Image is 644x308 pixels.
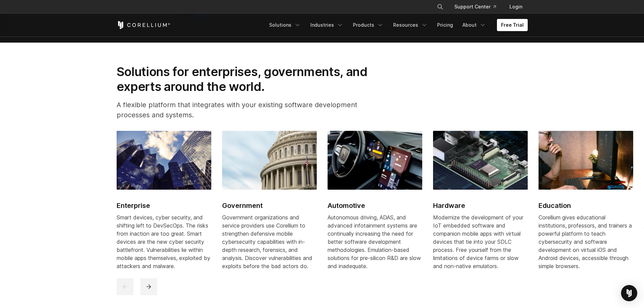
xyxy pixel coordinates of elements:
[429,1,528,13] div: Navigation Menu
[117,200,211,211] h2: Enterprise
[458,19,490,31] a: About
[539,131,633,190] img: Education
[117,21,170,29] a: Corellium Home
[117,131,211,278] a: Enterprise Enterprise Smart devices, cyber security, and shifting left to DevSecOps. The risks fr...
[433,131,528,278] a: Hardware Hardware Modernize the development of your IoT embedded software and companion mobile ap...
[433,131,528,190] img: Hardware
[140,278,157,295] button: next
[433,19,457,31] a: Pricing
[117,64,386,94] h2: Solutions for enterprises, governments, and experts around the world.
[265,19,528,31] div: Navigation Menu
[504,1,528,13] a: Login
[389,19,432,31] a: Resources
[449,1,501,13] a: Support Center
[265,19,305,31] a: Solutions
[117,131,211,190] img: Enterprise
[497,19,528,31] a: Free Trial
[117,100,386,120] p: A flexible platform that integrates with your existing software development processes and systems.
[349,19,388,31] a: Products
[539,213,633,270] div: Corellium gives educational institutions, professors, and trainers a powerful platform to teach c...
[222,131,317,190] img: Government
[328,213,422,270] div: Autonomous driving, ADAS, and advanced infotainment systems are continually increasing the need f...
[117,278,134,295] button: previous
[117,213,211,270] div: Smart devices, cyber security, and shifting left to DevSecOps. The risks from inaction are too gr...
[328,131,422,190] img: Automotive
[434,1,446,13] button: Search
[433,200,528,211] h2: Hardware
[328,131,422,278] a: Automotive Automotive Autonomous driving, ADAS, and advanced infotainment systems are continually...
[433,214,523,269] span: Modernize the development of your IoT embedded software and companion mobile apps with virtual de...
[328,200,422,211] h2: Automotive
[621,285,637,301] div: Open Intercom Messenger
[222,213,317,270] div: Government organizations and service providers use Corellium to strengthen defensive mobile cyber...
[306,19,348,31] a: Industries
[539,200,633,211] h2: Education
[222,131,317,278] a: Government Government Government organizations and service providers use Corellium to strengthen ...
[222,200,317,211] h2: Government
